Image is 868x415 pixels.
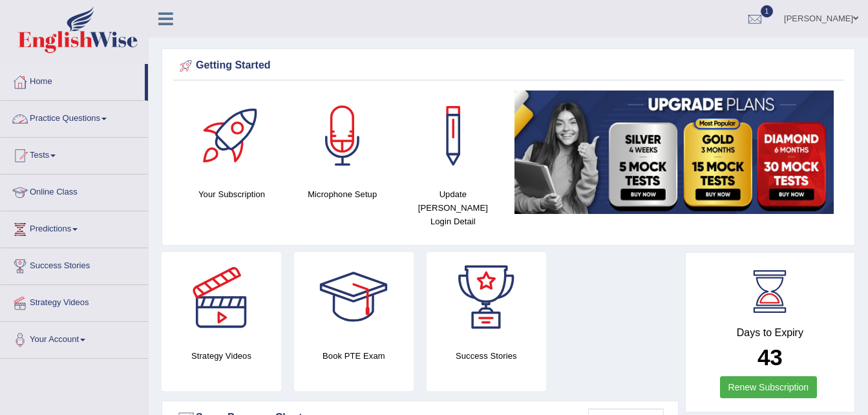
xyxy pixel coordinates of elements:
a: Strategy Videos [1,285,148,317]
a: Home [1,64,145,96]
h4: Book PTE Exam [294,349,414,363]
div: Getting Started [176,56,840,76]
a: Renew Subscription [720,376,818,398]
h4: Update [PERSON_NAME] Login Detail [404,187,502,228]
a: Success Stories [1,248,148,281]
a: Predictions [1,211,148,244]
h4: Success Stories [427,349,546,363]
h4: Microphone Setup [293,187,391,201]
img: small5.jpg [514,90,834,214]
a: Online Class [1,175,148,207]
h4: Days to Expiry [700,327,840,339]
a: Your Account [1,322,148,354]
h4: Strategy Videos [162,349,281,363]
b: 43 [757,345,783,370]
h4: Your Subscription [183,187,281,201]
a: Tests [1,138,148,170]
a: Practice Questions [1,101,148,133]
span: 1 [761,5,774,17]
